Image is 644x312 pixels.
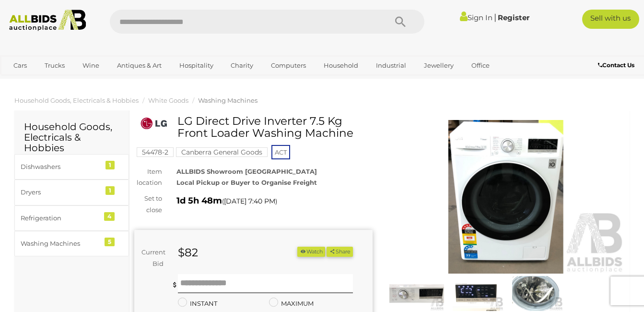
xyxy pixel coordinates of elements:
a: Charity [224,58,259,73]
a: Industrial [370,58,412,73]
strong: 1d 5h 48m [176,195,222,206]
a: White Goods [148,96,188,104]
button: Search [376,10,424,34]
a: Sell with us [582,10,639,29]
a: Contact Us [598,60,637,71]
div: 5 [105,238,115,246]
a: Household Goods, Electricals & Hobbies [14,96,139,104]
div: Set to close [127,193,169,216]
strong: ALLBIDS Showroom [GEOGRAPHIC_DATA] [176,168,317,175]
img: Allbids.com.au [5,10,91,31]
a: Antiques & Art [111,58,168,73]
span: | [494,12,496,23]
span: ACT [271,145,290,159]
span: [DATE] 7:40 PM [224,197,275,205]
img: LG Direct Drive Inverter 7.5 Kg Front Loader Washing Machine [449,276,503,312]
span: ( ) [222,197,277,205]
label: INSTANT [178,298,217,309]
strong: Local Pickup or Buyer to Organise Freight [176,179,317,186]
b: Contact Us [598,61,634,69]
a: Wine [76,58,105,73]
div: Item location [127,166,169,189]
div: Dryers [21,187,100,198]
img: LG Direct Drive Inverter 7.5 Kg Front Loader Washing Machine [387,120,625,274]
div: Refrigeration [21,213,100,224]
a: Dryers 1 [14,180,129,205]
a: Computers [265,58,312,73]
a: Sign In [460,13,492,22]
a: Canberra General Goods [176,148,268,156]
a: Office [465,58,496,73]
a: Household [317,58,364,73]
label: MAXIMUM [269,298,314,309]
a: [GEOGRAPHIC_DATA] [45,73,125,89]
div: Dishwashers [21,161,100,172]
a: Hospitality [173,58,220,73]
mark: 54478-2 [137,147,174,157]
a: Jewellery [418,58,460,73]
a: Washing Machines 5 [14,231,129,256]
a: 54478-2 [137,148,174,156]
a: Dishwashers 1 [14,154,129,180]
img: LG Direct Drive Inverter 7.5 Kg Front Loader Washing Machine [139,118,170,129]
h2: Household Goods, Electricals & Hobbies [24,121,119,153]
div: Current Bid [134,247,171,269]
a: Cars [7,58,33,73]
div: 4 [104,212,115,221]
a: Refrigeration 4 [14,205,129,231]
a: Trucks [38,58,71,73]
div: 1 [105,186,115,195]
img: LG Direct Drive Inverter 7.5 Kg Front Loader Washing Machine [389,276,444,312]
button: Watch [297,247,325,257]
div: Washing Machines [21,238,100,249]
button: Share [327,247,353,257]
mark: Canberra General Goods [176,147,268,157]
img: LG Direct Drive Inverter 7.5 Kg Front Loader Washing Machine [508,276,563,312]
a: Washing Machines [198,96,258,104]
li: Watch this item [297,247,325,257]
div: 1 [105,161,115,169]
a: Sports [7,73,39,89]
h1: LG Direct Drive Inverter 7.5 Kg Front Loader Washing Machine [139,115,370,140]
strong: $82 [178,246,198,259]
a: Register [498,13,529,22]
